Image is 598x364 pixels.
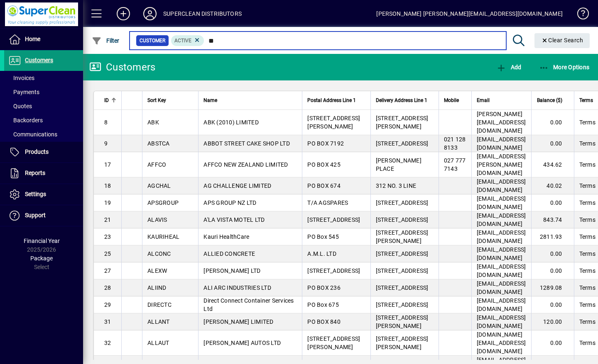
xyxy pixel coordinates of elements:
[4,85,83,99] a: Payments
[579,284,596,292] span: Terms
[376,301,429,308] span: [STREET_ADDRESS]
[444,157,466,172] span: 027 777 7143
[376,250,429,257] span: [STREET_ADDRESS]
[376,115,429,130] span: [STREET_ADDRESS][PERSON_NAME]
[579,160,596,169] span: Terms
[25,57,53,63] span: Customers
[147,318,170,325] span: ALLANT
[147,233,179,240] span: KAURIHEAL
[203,318,273,325] span: [PERSON_NAME] LIMITED
[4,113,83,127] a: Backorders
[104,216,111,223] span: 21
[376,182,417,189] span: 312 NO. 3 LINE
[531,313,574,330] td: 120.00
[104,182,111,189] span: 18
[579,139,596,148] span: Terms
[531,279,574,296] td: 1289.08
[477,178,526,193] span: [EMAIL_ADDRESS][DOMAIN_NAME]
[477,331,526,354] span: [DOMAIN_NAME][EMAIL_ADDRESS][DOMAIN_NAME]
[477,212,526,227] span: [EMAIL_ADDRESS][DOMAIN_NAME]
[376,96,427,105] span: Delivery Address Line 1
[171,35,204,46] mat-chip: Activation Status: Active
[25,36,40,42] span: Home
[307,199,348,206] span: T/A AGSPARES
[203,182,271,189] span: AG CHALLENGE LIMITED
[537,96,570,105] div: Balance ($)
[477,246,526,261] span: [EMAIL_ADDRESS][DOMAIN_NAME]
[92,37,120,44] span: Filter
[307,335,360,350] span: [STREET_ADDRESS][PERSON_NAME]
[531,152,574,177] td: 434.62
[25,170,45,176] span: Reports
[24,238,60,244] span: Financial Year
[477,136,526,151] span: [EMAIL_ADDRESS][DOMAIN_NAME]
[104,233,111,240] span: 23
[496,64,521,70] span: Add
[477,314,526,329] span: [EMAIL_ADDRESS][DOMAIN_NAME]
[203,233,249,240] span: Kauri HealthCare
[104,96,116,105] div: ID
[4,99,83,113] a: Quotes
[104,96,109,105] span: ID
[147,96,166,105] span: Sort Key
[203,199,256,206] span: APS GROUP NZ LTD
[90,33,122,48] button: Filter
[531,330,574,356] td: 0.00
[444,136,466,151] span: 021 128 8133
[4,163,83,184] a: Reports
[307,140,344,147] span: PO BOX 7192
[376,267,429,274] span: [STREET_ADDRESS]
[203,340,281,346] span: [PERSON_NAME] AUTOS LTD
[531,228,574,245] td: 2811.93
[203,216,265,223] span: A'LA VISTA MOTEL LTD
[8,131,57,138] span: Communications
[307,115,360,130] span: [STREET_ADDRESS][PERSON_NAME]
[537,96,562,105] span: Balance ($)
[579,216,596,224] span: Terms
[203,96,297,105] div: Name
[531,135,574,152] td: 0.00
[307,216,360,223] span: [STREET_ADDRESS]
[579,182,596,190] span: Terms
[104,250,111,257] span: 25
[376,7,563,20] div: [PERSON_NAME] [PERSON_NAME][EMAIL_ADDRESS][DOMAIN_NAME]
[4,205,83,226] a: Support
[147,119,159,126] span: ABK
[444,96,459,105] span: Mobile
[203,96,217,105] span: Name
[307,233,339,240] span: PO Box 545
[579,118,596,126] span: Terms
[376,335,429,350] span: [STREET_ADDRESS][PERSON_NAME]
[8,75,34,81] span: Invoices
[147,182,171,189] span: AGCHAL
[376,284,429,291] span: [STREET_ADDRESS]
[8,89,39,95] span: Payments
[203,297,294,312] span: Direct Connect Container Services Ltd
[4,142,83,163] a: Products
[147,199,179,206] span: APSGROUP
[4,29,83,50] a: Home
[30,255,53,262] span: Package
[163,7,242,20] div: SUPERCLEAN DISTRIBUTORS
[477,111,526,134] span: [PERSON_NAME][EMAIL_ADDRESS][DOMAIN_NAME]
[25,212,46,218] span: Support
[307,301,339,308] span: PO Box 675
[579,250,596,258] span: Terms
[89,61,155,74] div: Customers
[531,194,574,211] td: 0.00
[376,140,429,147] span: [STREET_ADDRESS]
[531,296,574,313] td: 0.00
[477,229,526,244] span: [EMAIL_ADDRESS][DOMAIN_NAME]
[541,37,583,44] span: Clear Search
[531,262,574,279] td: 0.00
[25,191,46,197] span: Settings
[147,140,170,147] span: ABSTCA
[376,199,429,206] span: [STREET_ADDRESS]
[147,267,167,274] span: ALEXW
[203,250,255,257] span: ALLIED CONCRETE
[579,339,596,347] span: Terms
[147,301,172,308] span: DIRECTC
[477,96,490,105] span: Email
[579,233,596,241] span: Terms
[104,284,111,291] span: 28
